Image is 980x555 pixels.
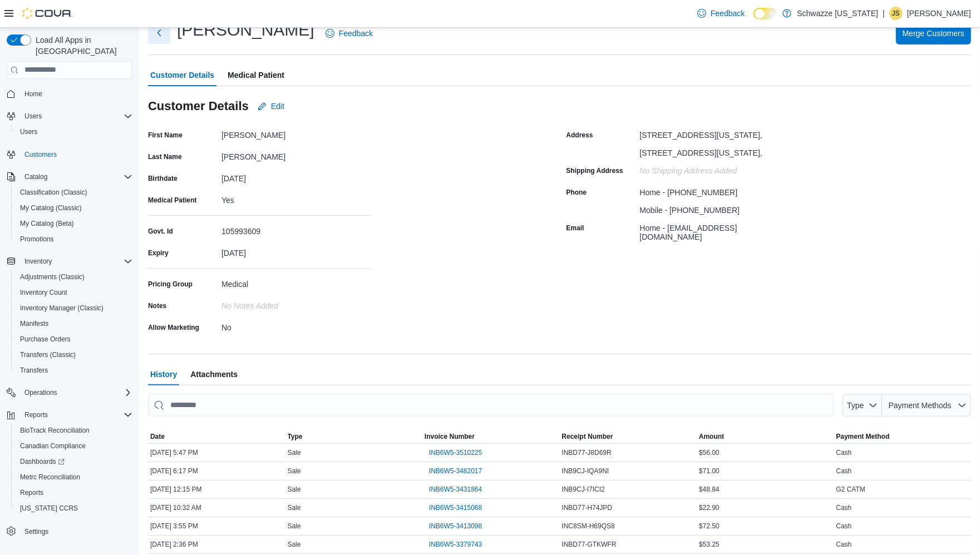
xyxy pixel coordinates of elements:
span: Receipt Number [562,432,613,441]
a: Settings [20,525,53,538]
span: Cash [836,522,852,531]
button: Operations [20,386,62,399]
a: Canadian Compliance [16,439,90,453]
a: Manifests [16,317,53,330]
button: Transfers [11,363,137,378]
div: [STREET_ADDRESS][US_STATE], [640,144,762,157]
input: This is a search bar. As you type, the results lower in the page will automatically filter. [148,394,834,417]
a: Feedback [321,22,377,44]
label: Birthdate [148,174,178,183]
label: Allow Marketing [148,323,199,332]
span: Purchase Orders [20,335,71,344]
span: Cash [836,448,852,457]
span: Home [24,90,42,98]
a: Promotions [16,232,58,246]
button: Type [843,394,883,417]
button: My Catalog (Classic) [11,200,137,216]
div: Home - [PHONE_NUMBER] [640,184,738,197]
span: Reports [20,488,43,497]
button: Merge Customers [896,22,971,44]
span: INBD77-GTKWFR [562,540,617,549]
button: Payment Methods [882,394,971,417]
span: Sale [288,467,301,475]
span: Cash [836,503,852,512]
span: Sale [288,503,301,512]
button: Catalog [2,169,137,185]
p: [PERSON_NAME] [907,7,971,20]
label: Notes [148,301,166,310]
span: [DATE] 10:32 AM [150,503,201,512]
a: Adjustments (Classic) [16,270,89,284]
span: Invoice Number [425,432,475,441]
a: [US_STATE] CCRS [16,502,82,515]
span: Cash [836,540,852,549]
span: Settings [24,527,48,536]
a: Reports [16,486,48,499]
div: $72.50 [697,519,834,533]
button: Inventory Manager (Classic) [11,300,137,316]
button: Metrc Reconciliation [11,469,137,485]
label: Address [567,131,593,140]
span: Customer Details [150,64,214,86]
span: Settings [20,524,132,538]
span: Catalog [24,172,47,181]
span: Adjustments (Classic) [16,270,132,284]
button: Home [2,86,137,102]
span: Catalog [20,170,132,184]
div: Mobile - [PHONE_NUMBER] [640,201,740,215]
span: Customers [24,150,57,159]
div: $22.90 [697,501,834,514]
button: Receipt Number [560,430,697,443]
span: Type [847,401,864,410]
span: Sale [288,485,301,494]
a: Customers [20,148,61,161]
span: INB6W5-3413098 [429,522,482,531]
button: Edit [253,95,289,117]
button: Amount [697,430,834,443]
span: Purchase Orders [16,333,132,346]
button: Users [20,110,46,123]
button: Classification (Classic) [11,185,137,200]
span: Transfers [16,364,132,377]
span: Type [288,432,303,441]
div: Justine Sanchez [889,7,903,20]
button: INB6W5-3510225 [425,446,486,459]
span: Feedback [339,28,373,39]
span: Manifests [16,317,132,330]
button: INB6W5-3379743 [425,538,486,551]
a: My Catalog (Classic) [16,201,86,215]
button: BioTrack Reconciliation [11,423,137,438]
span: Users [16,125,132,138]
div: [DATE] [221,170,371,183]
button: Manifests [11,316,137,331]
label: First Name [148,131,183,140]
span: Canadian Compliance [16,439,132,453]
span: My Catalog (Classic) [20,204,82,212]
button: Inventory [20,255,56,268]
span: Dashboards [16,455,132,468]
span: Users [24,112,42,121]
button: Settings [2,523,137,539]
div: Home - [EMAIL_ADDRESS][DOMAIN_NAME] [640,219,789,241]
span: Users [20,127,37,136]
label: Govt. Id [148,227,173,236]
span: Amount [699,432,724,441]
span: Cash [836,467,852,475]
span: Promotions [20,235,54,244]
span: [DATE] 12:15 PM [150,485,201,494]
a: Transfers (Classic) [16,348,80,361]
span: INB6W5-3379743 [429,540,482,549]
span: Payment Method [836,432,890,441]
div: Yes [221,191,371,205]
span: Inventory Manager (Classic) [16,301,132,315]
label: Last Name [148,152,182,161]
button: Canadian Compliance [11,438,137,454]
button: Payment Method [834,430,972,443]
input: Dark Mode [754,8,777,19]
span: History [150,363,177,385]
button: [US_STATE] CCRS [11,501,137,516]
span: Merge Customers [903,28,964,39]
span: Inventory [24,257,52,266]
button: Operations [2,385,137,400]
span: Reports [16,486,132,499]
